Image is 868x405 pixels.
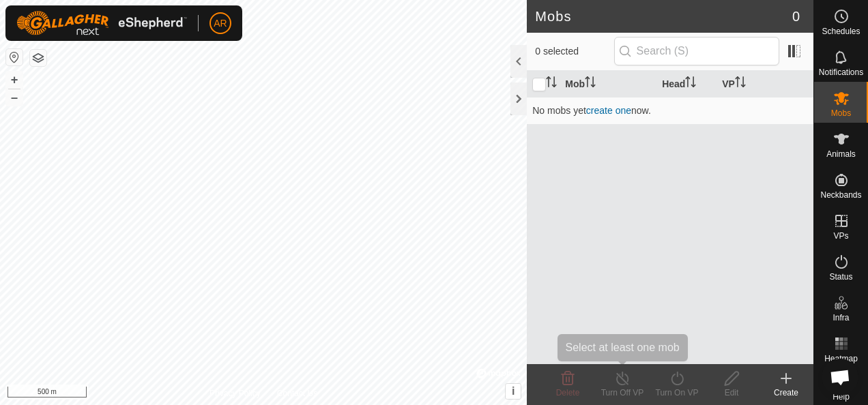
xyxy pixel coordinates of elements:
button: + [6,72,23,88]
span: Infra [833,314,849,322]
th: Head [656,71,717,97]
td: No mobs yet now. [527,97,813,124]
span: Delete [556,388,580,397]
span: 0 selected [535,44,613,59]
span: 0 [792,6,800,27]
h2: Mobs [535,8,792,25]
th: Mob [560,71,656,97]
span: i [512,385,515,397]
p-sorticon: Activate to sort [735,78,746,89]
p-sorticon: Activate to sort [546,78,557,89]
span: Status [829,273,852,281]
span: VPs [833,232,848,240]
span: AR [214,16,227,31]
span: Neckbands [820,191,861,199]
button: Reset Map [6,49,23,65]
span: Help [833,393,850,401]
th: VP [717,71,813,97]
button: Map Layers [30,50,46,66]
div: Edit [704,387,759,399]
a: Privacy Policy [209,387,261,400]
img: Gallagher Logo [16,11,187,35]
span: Heatmap [824,355,858,363]
span: Mobs [831,109,851,117]
span: Animals [826,150,856,158]
input: Search (S) [614,37,779,65]
span: Notifications [819,68,863,76]
a: create one [586,105,631,116]
div: Open chat [822,359,858,395]
p-sorticon: Activate to sort [585,78,596,89]
button: i [506,384,521,399]
p-sorticon: Activate to sort [685,78,696,89]
div: Turn Off VP [595,387,650,399]
div: Create [759,387,813,399]
span: Schedules [822,27,860,35]
div: Turn On VP [650,387,704,399]
a: Contact Us [277,387,317,400]
button: – [6,89,23,106]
